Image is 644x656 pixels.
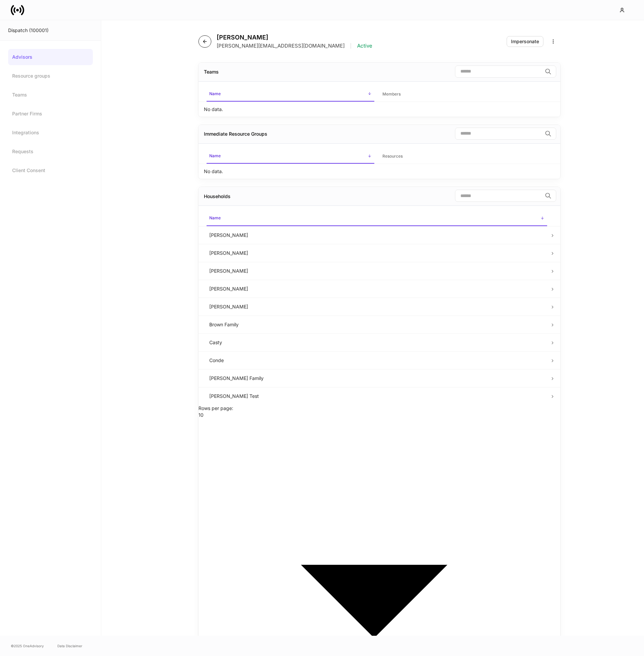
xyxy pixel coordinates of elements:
td: [PERSON_NAME] [204,226,550,244]
a: Data Disclaimer [57,643,82,649]
p: No data. [204,168,223,175]
a: Integrations [8,125,93,141]
td: Conde [204,351,550,369]
span: Name [207,149,374,164]
div: Immediate Resource Groups [204,131,267,137]
td: [PERSON_NAME] [204,298,550,316]
td: [PERSON_NAME] Family [204,369,550,387]
p: Rows per page: [198,405,550,412]
h6: Name [209,153,221,159]
a: Requests [8,143,93,160]
a: Partner Firms [8,106,93,122]
div: 10 [198,412,550,418]
p: Active [357,43,372,49]
div: Dispatch (100001) [8,27,93,34]
td: [PERSON_NAME] Test [204,387,550,405]
td: [PERSON_NAME] [204,244,550,262]
a: Teams [8,87,93,103]
h6: Resources [382,153,403,159]
td: Brown Family [204,316,550,333]
a: Advisors [8,49,93,65]
p: No data. [204,106,223,113]
div: Households [204,193,231,200]
td: [PERSON_NAME] [204,280,550,298]
p: | [350,43,352,49]
span: Name [207,211,547,226]
h4: [PERSON_NAME] [217,34,372,41]
span: Resources [380,149,547,163]
span: Name [207,87,374,102]
td: [PERSON_NAME] [204,262,550,280]
h6: Name [209,215,221,221]
a: Resource groups [8,68,93,84]
span: Members [380,87,547,101]
button: Impersonate [507,36,543,47]
div: Impersonate [511,39,539,44]
span: © 2025 OneAdvisory [11,643,44,649]
h6: Members [382,91,401,97]
p: [PERSON_NAME][EMAIL_ADDRESS][DOMAIN_NAME] [217,43,345,49]
div: Teams [204,69,219,75]
h6: Name [209,90,221,97]
a: Client Consent [8,162,93,179]
td: Casty [204,333,550,351]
